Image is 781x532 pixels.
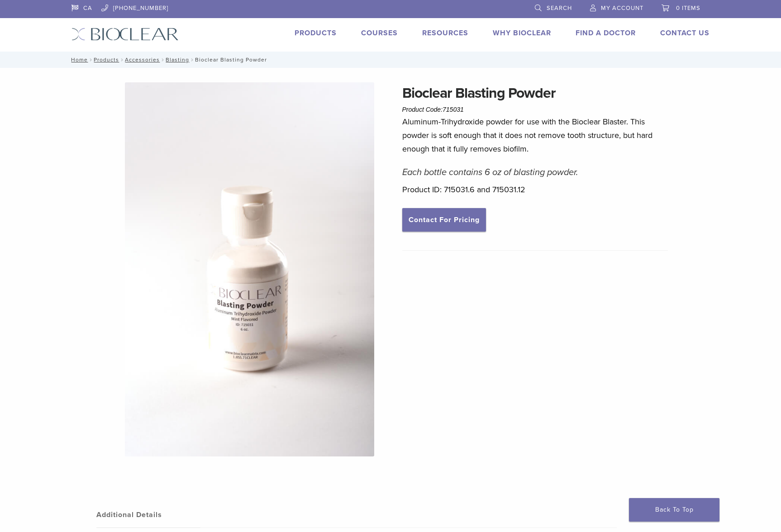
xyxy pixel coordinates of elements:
[96,502,200,527] a: Additional Details
[71,28,179,41] img: Bioclear
[68,57,88,63] a: Home
[547,5,572,12] span: Search
[160,57,166,62] span: /
[65,52,716,68] nav: Bioclear Blasting Powder
[443,106,464,113] span: 715031
[125,57,160,63] a: Accessories
[402,183,668,196] p: Product ID: 715031.6 and 715031.12
[402,208,486,232] a: Contact For Pricing
[94,57,119,63] a: Products
[361,28,398,38] a: Courses
[493,28,551,38] a: Why Bioclear
[166,57,189,63] a: Blasting
[189,57,195,62] span: /
[88,57,94,62] span: /
[422,28,468,38] a: Resources
[119,57,125,62] span: /
[660,28,710,38] a: Contact Us
[402,167,578,178] em: Each bottle contains 6 oz of blasting powder.
[402,82,668,104] h1: Bioclear Blasting Powder
[676,5,700,12] span: 0 items
[402,106,464,113] span: Product Code:
[125,82,375,456] img: Blasting Powder
[629,498,719,522] a: Back To Top
[576,28,636,38] a: Find A Doctor
[601,5,643,12] span: My Account
[295,28,337,38] a: Products
[402,115,668,156] p: Aluminum-Trihydroxide powder for use with the Bioclear Blaster. This powder is soft enough that i...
